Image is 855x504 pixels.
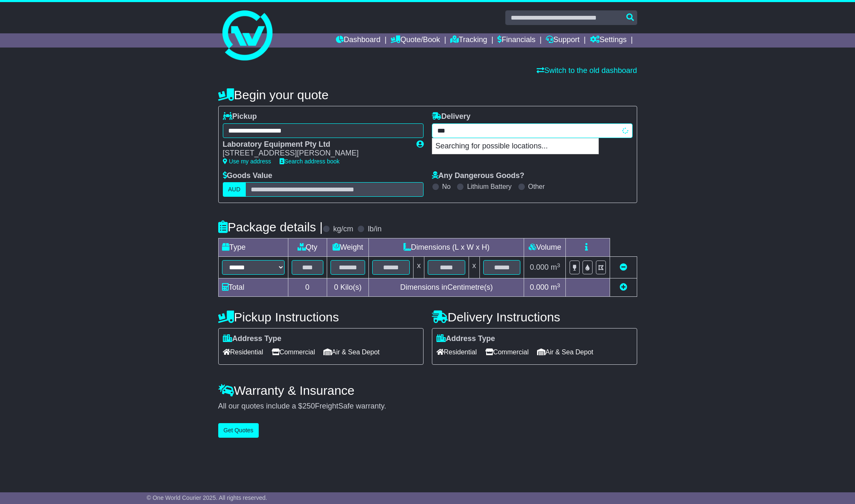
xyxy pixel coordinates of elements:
span: Air & Sea Depot [323,346,380,359]
span: 0 [334,283,338,291]
td: x [414,257,424,278]
a: Settings [590,33,627,48]
span: Residential [436,346,477,359]
span: 0.000 [530,283,549,291]
div: All our quotes include a $ FreightSafe warranty. [218,402,637,411]
label: AUD [223,182,246,197]
a: Use my address [223,158,271,165]
a: Search address book [280,158,340,165]
span: Residential [223,346,263,359]
a: Support [546,33,580,48]
h4: Package details | [218,220,323,234]
h4: Pickup Instructions [218,310,424,324]
a: Tracking [450,33,487,48]
td: Volume [524,238,566,257]
span: m [551,263,560,271]
td: Type [218,238,288,257]
label: Pickup [223,112,257,121]
span: Commercial [272,346,315,359]
td: Weight [327,238,369,257]
p: Searching for possible locations... [432,138,598,154]
label: lb/in [368,225,381,234]
button: Get Quotes [218,423,259,438]
a: Remove this item [620,263,627,271]
span: m [551,283,560,291]
td: x [469,257,479,278]
span: 0.000 [530,263,549,271]
sup: 3 [557,282,560,288]
td: Dimensions in Centimetre(s) [369,278,524,297]
label: Lithium Battery [467,183,512,191]
label: Other [528,183,545,191]
a: Financials [497,33,535,48]
sup: 3 [557,262,560,268]
label: Address Type [223,334,282,344]
a: Add new item [620,283,627,291]
a: Switch to the old dashboard [537,66,637,75]
span: Air & Sea Depot [537,346,593,359]
div: Laboratory Equipment Pty Ltd [223,140,408,149]
h4: Delivery Instructions [432,310,637,324]
label: kg/cm [333,225,353,234]
a: Dashboard [336,33,381,48]
td: Total [218,278,288,297]
typeahead: Please provide city [432,123,633,138]
a: Quote/Book [391,33,440,48]
div: [STREET_ADDRESS][PERSON_NAME] [223,149,408,158]
label: Address Type [436,334,495,344]
span: Commercial [485,346,529,359]
td: Kilo(s) [327,278,369,297]
label: No [442,183,451,191]
label: Any Dangerous Goods? [432,171,525,181]
h4: Warranty & Insurance [218,384,637,397]
td: Qty [288,238,327,257]
td: Dimensions (L x W x H) [369,238,524,257]
label: Goods Value [223,171,272,181]
span: 250 [303,402,315,410]
h4: Begin your quote [218,88,637,102]
td: 0 [288,278,327,297]
label: Delivery [432,112,471,121]
span: © One World Courier 2025. All rights reserved. [147,494,267,501]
